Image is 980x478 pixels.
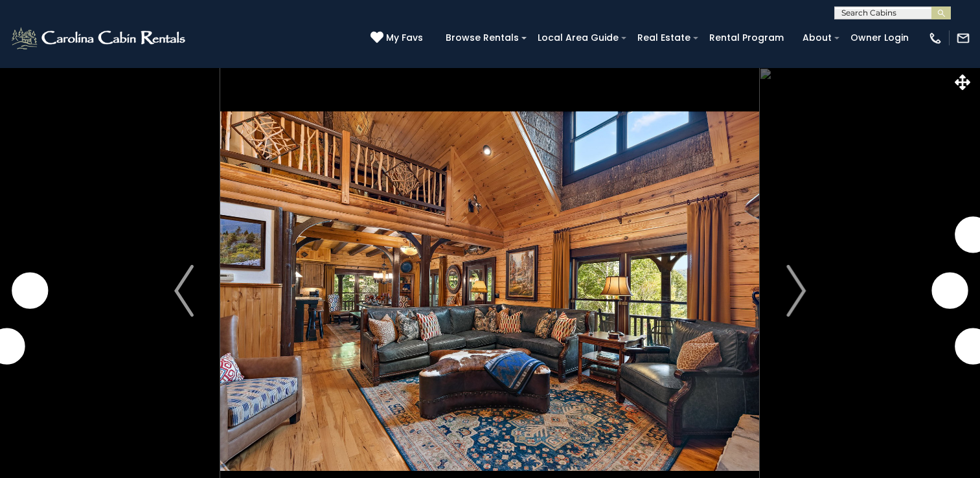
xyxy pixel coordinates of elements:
[10,25,189,51] img: White-1-2.png
[174,265,194,317] img: arrow
[631,28,697,48] a: Real Estate
[386,31,423,45] span: My Favs
[956,31,970,45] img: mail-regular-white.png
[531,28,625,48] a: Local Area Guide
[786,265,806,317] img: arrow
[928,31,942,45] img: phone-regular-white.png
[796,28,838,48] a: About
[703,28,790,48] a: Rental Program
[844,28,915,48] a: Owner Login
[439,28,525,48] a: Browse Rentals
[370,31,426,45] a: My Favs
